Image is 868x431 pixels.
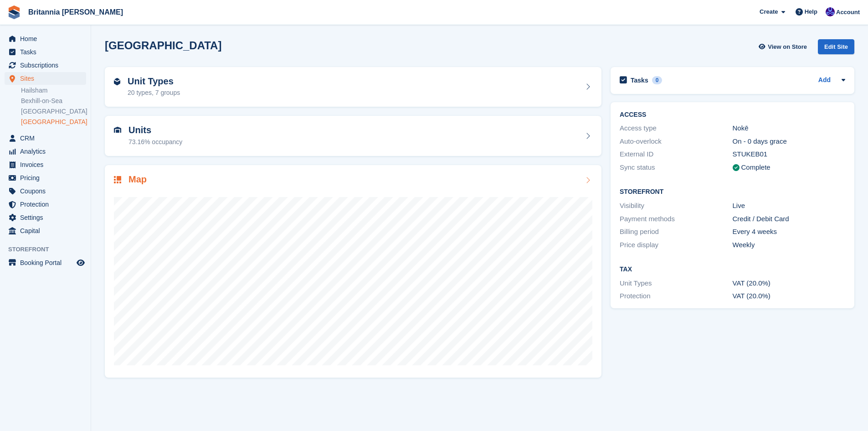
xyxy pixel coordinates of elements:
[733,136,845,147] div: On - 0 days grace
[5,224,86,237] a: menu
[5,72,86,85] a: menu
[733,201,845,211] div: Live
[75,257,86,268] a: Preview store
[733,227,845,237] div: Every 4 weeks
[20,171,75,184] span: Pricing
[20,59,75,72] span: Subscriptions
[20,198,75,211] span: Protection
[620,291,732,301] div: Protection
[620,227,732,237] div: Billing period
[128,88,180,98] div: 20 types, 7 groups
[620,149,732,160] div: External ID
[128,125,182,135] h2: Units
[20,72,75,85] span: Sites
[818,75,831,86] a: Add
[5,198,86,211] a: menu
[741,162,770,173] div: Complete
[20,132,75,145] span: CRM
[105,116,601,156] a: Units 73.16% occupancy
[733,214,845,224] div: Credit / Debit Card
[620,278,732,289] div: Unit Types
[620,266,845,273] h2: Tax
[128,76,180,87] h2: Unit Types
[631,76,648,84] h2: Tasks
[733,291,845,301] div: VAT (20.0%)
[105,165,601,378] a: Map
[733,240,845,250] div: Weekly
[20,211,75,224] span: Settings
[620,188,845,196] h2: Storefront
[128,174,147,185] h2: Map
[5,171,86,184] a: menu
[5,185,86,197] a: menu
[5,46,86,58] a: menu
[733,278,845,289] div: VAT (20.0%)
[768,42,807,52] span: View on Store
[21,86,86,95] a: Hailsham
[760,7,778,16] span: Create
[20,32,75,45] span: Home
[620,201,732,211] div: Visibility
[20,224,75,237] span: Capital
[818,39,854,58] a: Edit Site
[128,137,182,147] div: 73.16% occupancy
[20,185,75,197] span: Coupons
[20,145,75,158] span: Analytics
[21,97,86,105] a: Bexhill-on-Sea
[114,127,121,133] img: unit-icn-7be61d7bf1b0ce9d3e12c5938cc71ed9869f7b940bace4675aadf7bd6d80202e.svg
[5,132,86,145] a: menu
[620,136,732,147] div: Auto-overlock
[757,39,811,54] a: View on Store
[5,59,86,72] a: menu
[5,158,86,171] a: menu
[826,7,835,16] img: Simon Clark
[620,240,732,250] div: Price display
[733,123,845,134] div: Nokē
[114,78,120,85] img: unit-type-icn-2b2737a686de81e16bb02015468b77c625bbabd49415b5ef34ead5e3b44a266d.svg
[25,5,127,20] a: Britannia [PERSON_NAME]
[114,176,121,183] img: map-icn-33ee37083ee616e46c38cad1a60f524a97daa1e2b2c8c0bc3eb3415660979fc1.svg
[20,256,75,269] span: Booking Portal
[836,8,860,17] span: Account
[20,158,75,171] span: Invoices
[620,162,732,173] div: Sync status
[652,76,663,84] div: 0
[5,145,86,158] a: menu
[8,245,91,254] span: Storefront
[5,32,86,45] a: menu
[805,7,817,16] span: Help
[21,118,86,126] a: [GEOGRAPHIC_DATA]
[620,111,845,119] h2: ACCESS
[20,46,75,58] span: Tasks
[105,39,221,52] h2: [GEOGRAPHIC_DATA]
[21,107,86,116] a: [GEOGRAPHIC_DATA]
[818,39,854,54] div: Edit Site
[5,256,86,269] a: menu
[7,5,21,19] img: stora-icon-8386f47178a22dfd0bd8f6a31ec36ba5ce8667c1dd55bd0f319d3a0aa187defe.svg
[733,149,845,160] div: STUKEB01
[5,211,86,224] a: menu
[620,214,732,224] div: Payment methods
[620,123,732,134] div: Access type
[105,67,601,107] a: Unit Types 20 types, 7 groups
